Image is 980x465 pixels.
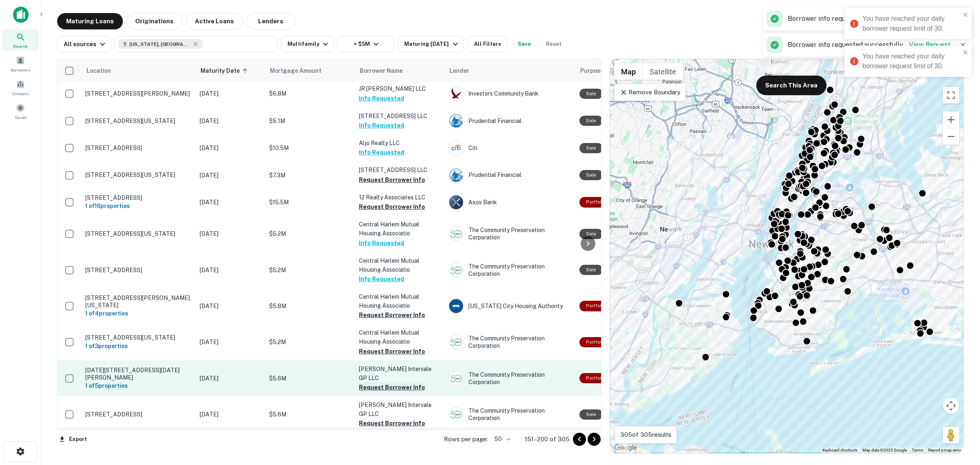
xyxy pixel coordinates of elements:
p: [DATE] [200,374,261,383]
div: 0 0 [610,59,963,453]
button: Request Borrower Info [359,202,425,212]
img: picture [449,141,463,155]
h6: 1 of 4 properties [85,309,192,318]
div: You have reached your daily borrower request limit of 30. [862,14,960,34]
p: $5.1M [269,116,351,125]
th: Borrower Name [355,59,445,82]
p: [STREET_ADDRESS] [85,144,192,152]
span: Map data ©2025 Google [862,448,907,452]
th: Mortgage Amount [265,59,355,82]
th: Lender [445,59,575,82]
p: [DATE] [200,171,261,180]
button: Go to previous page [573,433,586,446]
button: > $5M [337,36,394,52]
div: You have reached your daily borrower request limit of 30. [862,51,960,71]
p: [STREET_ADDRESS][US_STATE] [85,334,192,341]
p: JR [PERSON_NAME] LLC [359,84,441,93]
div: The Community Preservation Corporation [449,407,571,422]
p: 12 Realty Associates LLC [359,193,441,202]
span: Contacts [12,90,29,97]
div: The Community Preservation Corporation [449,226,571,241]
p: [PERSON_NAME] Intervale GP LLC [359,400,441,418]
p: [DATE] [200,229,261,238]
div: Sale [579,229,603,239]
p: [DATE][STREET_ADDRESS][DATE][PERSON_NAME] [85,367,192,381]
img: picture [449,263,463,277]
p: Borrower info requested successfully. [788,40,951,50]
div: [US_STATE] City Housing Authority [449,299,571,313]
p: Central Harlem Mutual Housing Associatio [359,292,441,310]
a: Search [2,29,38,51]
p: Rows per page: [444,434,488,444]
a: Terms (opens in new tab) [912,448,923,452]
button: Lenders [246,13,295,29]
p: [DATE] [200,410,261,419]
img: picture [449,371,463,385]
p: $5.6M [269,410,351,419]
button: Go to next page [588,433,601,446]
button: Info Requested [359,148,404,157]
img: capitalize-icon.png [13,7,29,23]
span: Location [86,66,111,76]
button: Info Requested [359,274,404,284]
div: Prudential Financial [449,114,571,128]
button: Export [57,433,89,445]
p: $6.8M [269,89,351,98]
p: [STREET_ADDRESS] [85,411,192,418]
span: Maturity Date [200,66,250,76]
p: $7.3M [269,171,351,180]
div: The Community Preservation Corporation [449,371,571,386]
span: [US_STATE], [GEOGRAPHIC_DATA], [GEOGRAPHIC_DATA] [129,40,191,48]
p: Remove Boundary [619,87,680,97]
div: This is a portfolio loan with 5 properties [579,373,612,383]
div: Chat Widget [939,373,980,413]
button: All sources [57,36,111,52]
p: $5.2M [269,266,351,275]
p: [STREET_ADDRESS][US_STATE] [85,171,192,179]
p: [DATE] [200,302,261,311]
img: picture [449,195,463,209]
p: [STREET_ADDRESS][US_STATE] [85,117,192,125]
div: Investors Community Bank [449,86,571,101]
button: Keyboard shortcuts [822,447,857,453]
th: Purpose [575,59,656,82]
div: Sale [579,265,603,275]
p: $5.6M [269,374,351,383]
img: picture [449,227,463,241]
button: Show street map [614,63,643,80]
a: Open this area in Google Maps (opens a new window) [612,443,639,453]
div: Saved [2,100,38,122]
div: Sale [579,116,603,126]
button: Request Borrower Info [359,175,425,185]
button: Maturing [DATE] [398,36,463,52]
div: 50 [491,433,512,445]
p: $15.5M [269,198,351,207]
span: Search [13,43,28,49]
div: Maturing [DATE] [404,39,460,49]
span: Borrower Name [360,66,403,76]
button: Save your search to get updates of matches that match your search criteria. [511,36,537,52]
button: Request Borrower Info [359,347,425,356]
button: Info Requested [359,121,404,130]
th: Maturity Date [196,59,265,82]
div: This is a portfolio loan with 3 properties [579,337,612,347]
button: Drag Pegman onto the map to open Street View [943,427,959,443]
div: Citi [449,141,571,155]
button: Info Requested [359,94,404,103]
p: 151–200 of 305 [525,434,570,444]
button: Search This Area [756,76,826,95]
p: [STREET_ADDRESS] [85,266,192,274]
button: Request Borrower Info [359,310,425,320]
p: [STREET_ADDRESS] [85,194,192,201]
a: Borrowers [2,53,38,75]
button: Reset [541,36,567,52]
p: $5.2M [269,229,351,238]
div: Sale [579,89,603,99]
button: [US_STATE], [GEOGRAPHIC_DATA], [GEOGRAPHIC_DATA] [114,36,278,52]
p: 305 of 305 results [620,430,671,440]
button: close [963,49,969,57]
p: Central Harlem Mutual Housing Associatio [359,220,441,238]
button: Multifamily [281,36,334,52]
